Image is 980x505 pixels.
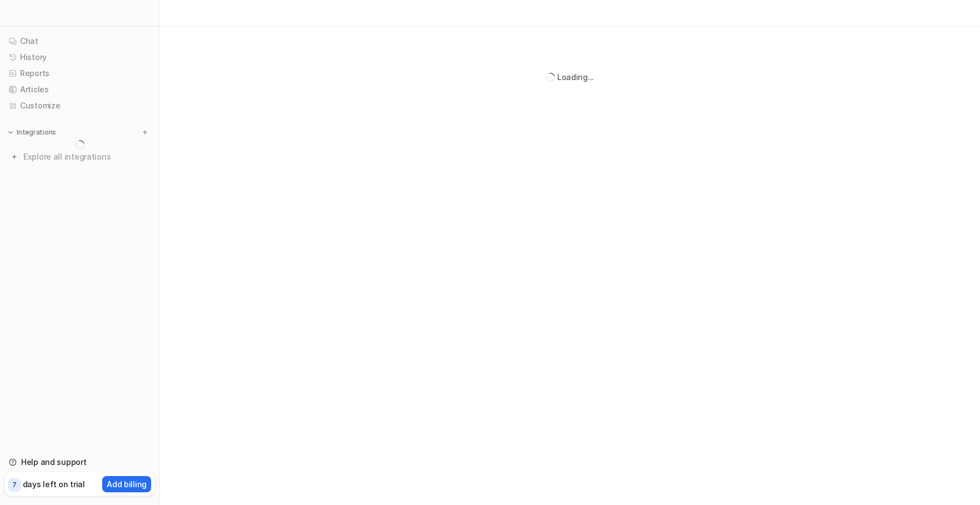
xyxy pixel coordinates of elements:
a: Articles [4,82,155,97]
a: Help and support [4,454,155,470]
a: Explore all integrations [4,149,155,165]
div: Loading... [557,71,594,83]
p: Integrations [17,128,56,137]
a: Reports [4,66,155,81]
p: 7 [12,480,17,490]
a: Chat [4,33,155,49]
img: explore all integrations [9,151,20,162]
span: Explore all integrations [23,148,151,166]
p: days left on trial [23,478,85,490]
a: Customize [4,98,155,113]
button: Add billing [102,476,151,492]
button: Integrations [4,127,59,138]
img: expand menu [7,128,14,136]
p: Add billing [107,478,147,490]
img: menu_add.svg [141,128,149,136]
a: History [4,49,155,65]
